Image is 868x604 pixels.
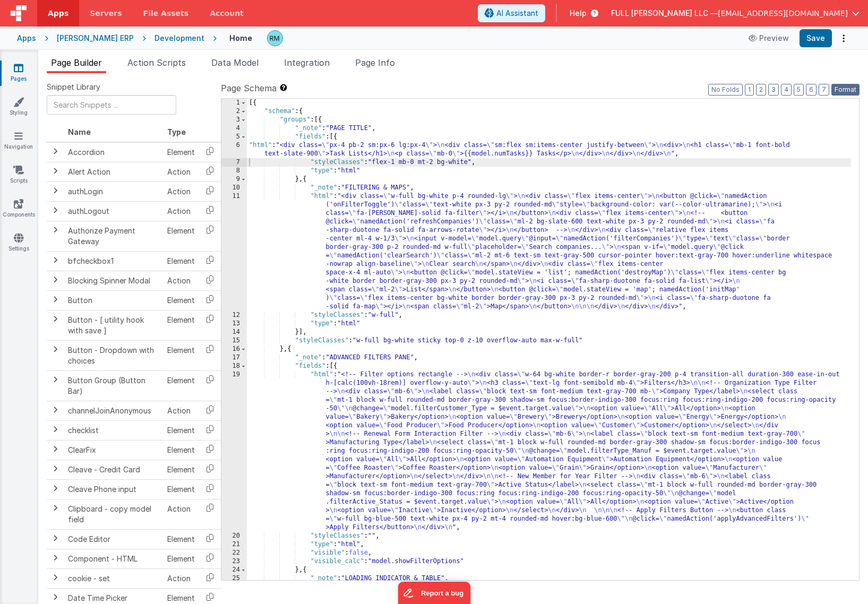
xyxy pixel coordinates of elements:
[221,133,247,141] div: 5
[64,440,163,460] td: ClearFix
[221,82,277,94] span: Page Schema
[154,33,204,44] div: Development
[221,99,247,107] div: 1
[718,8,848,19] span: [EMAIL_ADDRESS][DOMAIN_NAME]
[163,290,199,310] td: Element
[68,127,91,136] span: Name
[64,162,163,182] td: Alert Action
[221,353,247,362] div: 17
[64,182,163,201] td: authLogin
[496,8,538,19] span: AI Assistant
[163,340,199,370] td: Element
[167,127,186,136] span: Type
[221,141,247,158] div: 6
[221,574,247,583] div: 25
[64,340,163,370] td: Button - Dropdown with choices
[781,84,792,96] button: 4
[163,271,199,290] td: Action
[478,4,545,22] button: AI Assistant
[221,116,247,124] div: 3
[64,290,163,310] td: Button
[17,33,36,44] div: Apps
[163,142,199,162] td: Element
[831,84,860,96] button: Format
[221,107,247,116] div: 2
[163,310,199,340] td: Element
[836,31,851,46] button: Options
[163,549,199,568] td: Element
[163,251,199,271] td: Element
[611,8,718,19] span: FULL [PERSON_NAME] LLC —
[64,479,163,499] td: Cleave Phone input
[64,271,163,290] td: Blocking Spinner Modal
[64,529,163,549] td: Code Editor
[221,320,247,328] div: 13
[708,84,743,96] button: No Folds
[806,84,817,96] button: 6
[800,29,832,47] button: Save
[90,8,122,19] span: Servers
[163,370,199,401] td: Element
[819,84,829,96] button: 7
[221,184,247,192] div: 10
[48,8,68,19] span: Apps
[221,311,247,320] div: 12
[64,251,163,271] td: bfcheckbox1
[64,221,163,251] td: Authorize Payment Gateway
[756,84,766,96] button: 2
[229,34,252,42] h4: Home
[221,540,247,549] div: 21
[64,370,163,401] td: Button Group (Button Bar)
[163,568,199,588] td: Action
[64,420,163,440] td: checklist
[64,142,163,162] td: Accordion
[398,582,470,604] iframe: Marker.io feedback button
[221,557,247,566] div: 23
[64,401,163,420] td: channelJoinAnonymous
[745,84,754,96] button: 1
[64,549,163,568] td: Component - HTML
[163,221,199,251] td: Element
[64,310,163,340] td: Button - [ utility hook with save ]
[355,57,395,68] span: Page Info
[163,420,199,440] td: Element
[163,479,199,499] td: Element
[768,84,779,96] button: 3
[570,8,587,19] span: Help
[221,158,247,167] div: 7
[64,499,163,529] td: Clipboard - copy model field
[127,57,186,68] span: Action Scripts
[57,33,134,44] div: [PERSON_NAME] ERP
[163,401,199,420] td: Action
[51,57,102,68] span: Page Builder
[794,84,804,96] button: 5
[284,57,330,68] span: Integration
[611,8,860,19] button: FULL [PERSON_NAME] LLC — [EMAIL_ADDRESS][DOMAIN_NAME]
[211,57,259,68] span: Data Model
[47,95,176,115] input: Search Snippets ...
[47,82,100,92] span: Snippet Library
[64,201,163,221] td: authLogout
[221,345,247,353] div: 16
[221,124,247,133] div: 4
[163,499,199,529] td: Action
[163,162,199,182] td: Action
[742,30,795,47] button: Preview
[163,440,199,460] td: Element
[163,460,199,479] td: Element
[221,192,247,311] div: 11
[163,182,199,201] td: Action
[143,8,189,19] span: File Assets
[163,529,199,549] td: Element
[268,31,282,46] img: b13c88abc1fc393ceceb84a58fc04ef4
[221,167,247,175] div: 8
[221,370,247,532] div: 19
[221,549,247,557] div: 22
[163,201,199,221] td: Action
[221,532,247,540] div: 20
[221,336,247,345] div: 15
[64,568,163,588] td: cookie - set
[221,362,247,370] div: 18
[221,175,247,184] div: 9
[64,460,163,479] td: Cleave - Credit Card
